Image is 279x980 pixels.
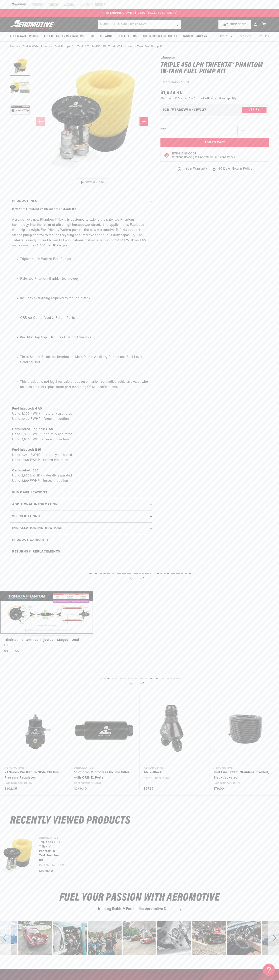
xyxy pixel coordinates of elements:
summary: Fuel & Water Pumps [7,32,41,41]
div: image number 34 [157,921,191,955]
span: Affirm [206,96,213,99]
button: Previous slide [128,574,136,583]
summary: Pump Applications [10,487,152,499]
h2: Product Info [12,199,37,204]
input: Search by Part Number, Category or Keyword [98,20,181,29]
div: Photo from a Shopper [88,921,122,955]
strong: Emissions Code [172,152,196,155]
img: Emissions code [163,152,170,158]
button: Previous slide [128,679,136,688]
div: Photo from a Shopper [157,921,191,955]
summary: Returns & replacements [10,546,152,558]
div: Photo from a Shopper [123,921,156,955]
h2: Specifications [12,514,40,519]
a: Fuel Pumps [54,45,71,49]
div: image number 33 [123,921,156,955]
h2: You may also like [10,678,269,688]
h2: Returns & replacements [12,549,60,555]
a: Fuel & Water Pumps [22,45,50,49]
summary: Additional information [10,499,152,511]
label: QTY [160,128,166,131]
h2: Pump Applications [12,490,47,495]
button: Slide left [36,117,45,126]
div: image number 31 [53,921,87,955]
span: Trending Builds & Posts in the Aeromotive Community [98,907,181,911]
a: 90 Days Return Policy [212,166,252,176]
span: About Us [219,35,232,38]
summary: Tech Help [235,32,254,41]
li: In-Tank [74,45,87,49]
a: Triple 450 LPH Trifekta™ Phantom In-Tank Fuel Pump Kit [39,840,62,863]
a: AN Y-Block [144,770,201,775]
img: Aeromotive [9,20,59,29]
span: 1 Year Warranty [183,166,207,172]
h1: Triple 450 LPH Trifekta™ Phantom In-Tank Fuel Pump Kit [160,62,269,75]
a: Home [10,45,18,49]
summary: Product warranty [10,534,152,546]
li: Patented Phantom Bladder technology [20,276,150,282]
h2: Complete Fuel Systems [10,573,269,583]
summary: Accessories & Specialty [139,32,180,41]
summary: Product Info [10,195,152,207]
button: Next slide [138,679,147,688]
a: 10-micron Microglass In-Line Filter with ORB-12 Ports [74,770,132,780]
span: Fuel Cells, Tanks & Systems [44,34,84,39]
div: Next [268,921,279,955]
div: Part Number: [160,80,269,85]
a: X1 Series Pro Return Style EFI Fuel Pressure Regulator [4,770,62,780]
span: $1,929.40 [160,89,183,96]
li: This product is not legal for sale or use on emission-controlled vehicles except when used as a d... [20,379,150,390]
a: See if you qualify - Learn more about Affirm Financing (opens in modal) [214,97,236,100]
h2: Recently Viewed Products [10,816,269,826]
li: ORB-08 Outlet, Vent & Return Ports [20,316,150,321]
strong: P/N 18311: Trifekta™ Phantom In-Tank Kit [12,208,77,211]
li: Triple 450 LPH Trifekta™ Phantom In-Tank Fuel Pump Kit [87,45,163,49]
strong: Fuel Injected: E85 [12,448,41,451]
strong: Carbureted: E85 [12,469,39,472]
div: image number 36 [227,921,261,955]
li: 6in Billet Top Cap : Requires Drilling 4.5in hole [20,335,150,340]
summary: Specifications [10,511,152,522]
span: Tech Help [238,34,251,39]
p: Up to 3,300 FWHP - naturally aspirated Up to 2,400 FWHP - forced induction Up to 3,900 FWHP - nat... [12,396,150,484]
summary: Fuel Filters [116,32,139,41]
div: image number 30 [18,921,52,955]
span: $67 [175,97,179,100]
p: Starting at /mo or 0% APR with . [160,96,236,100]
a: Fuel Line, PTFE, Stainless Braided, Black Jacketed [213,770,271,780]
div: Photo from a Shopper [227,921,261,955]
button: Load image 2 in gallery view [10,78,30,98]
strong: Carbureted Engines: GAS [12,428,53,431]
div: image number 35 [192,921,226,955]
button: Load image 1 in gallery view [10,56,30,76]
summary: Installation Instructions [10,522,152,534]
h2: Fuel Your Passion with Aeromotive [10,893,269,903]
div: Photo from a Shopper [192,921,226,955]
span: Fuel & Water Pumps [10,34,38,39]
span: FREE SHIPPING OVER $109.00 (EXCL. FUEL TANKS) [102,11,177,15]
button: Slide right [139,117,148,126]
h2: Product warranty [12,538,49,543]
li: Three Sets of Electrical Terminals : Main Pump, Auxiliary Pumps and Fuel Level Sending Unit [20,355,150,365]
div: Photo from a Shopper [18,921,52,955]
button: Verify [242,107,267,113]
button: search button [172,20,181,29]
span: Rebuilds [257,34,269,39]
summary: Fuel Regulators [87,32,116,41]
div: image number 32 [88,921,122,955]
summary: Fuel Cells, Tanks & Systems [41,32,87,41]
li: Triple 450lph Walbro Fuel Pumps [20,257,150,262]
button: Add to Cart [160,138,269,147]
media-gallery: Gallery Viewer [10,56,152,187]
h2: Additional information [12,502,58,507]
summary: System Diagrams [180,32,210,41]
div: Photo from a Shopper [53,921,87,955]
nav: breadcrumbs [10,45,269,49]
strong: 18311 [181,81,189,84]
a: About Us [216,32,235,41]
div: Does This part fit My vehicle? [163,108,206,112]
span: Fuel Filters [119,34,136,39]
a: 1 Year Warranty [177,166,207,172]
button: PUMP FINDER [218,20,251,29]
button: Emissions CodeContinue Reading to Understand Emissions Codes [172,152,235,159]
